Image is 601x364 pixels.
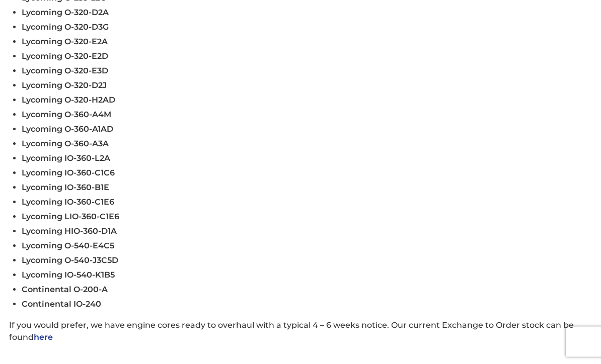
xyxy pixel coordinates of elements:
[22,227,117,236] span: Lycoming HIO-360-D1A
[22,198,114,207] span: Lycoming IO-360-C1E6
[22,96,115,105] span: Lycoming O-320-H2AD
[22,212,119,222] span: Lycoming LIO-360-C1E6
[22,81,107,90] span: Lycoming O-320-D2J
[22,110,111,120] span: Lycoming O-360-A4M
[22,66,108,76] span: Lycoming O-320-E3D
[34,333,53,342] a: here
[22,285,108,295] span: Continental O-200-A
[9,320,592,344] p: If you would prefer, we have engine cores ready to overhaul with a typical 4 – 6 weeks notice. Ou...
[22,270,115,280] span: Lycoming IO-540-K1B5
[22,37,108,47] span: Lycoming O-320-E2A
[22,52,108,61] span: Lycoming O-320-E2D
[22,125,113,134] span: Lycoming O-360-A1AD
[22,154,110,163] span: Lycoming IO-360-L2A
[22,241,114,251] span: Lycoming O-540-E4C5
[22,183,109,193] span: Lycoming IO-360-B1E
[22,300,101,309] span: Continental IO-240
[22,168,115,178] span: Lycoming IO-360-C1C6
[22,8,109,18] span: Lycoming O-320-D2A
[22,256,118,265] span: Lycoming O-540-J3C5D
[22,23,109,32] span: Lycoming O-320-D3G
[22,139,109,149] span: Lycoming O-360-A3A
